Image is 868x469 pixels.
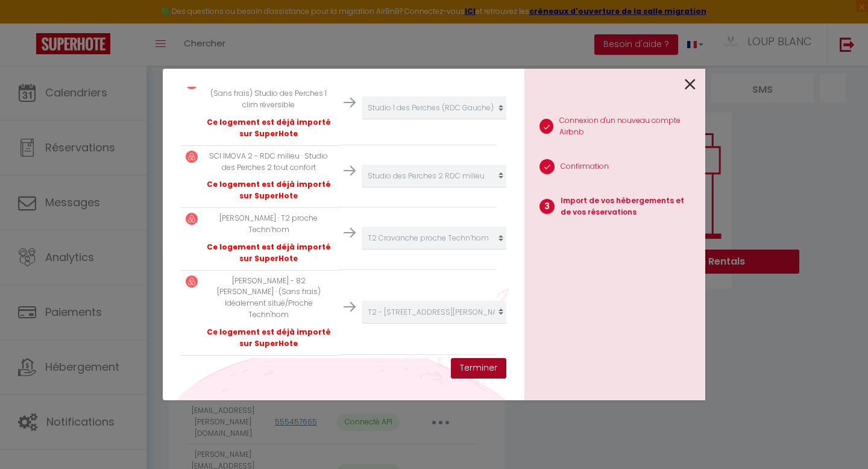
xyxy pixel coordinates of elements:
p: Ce logement est déjà importé sur SuperHote [204,242,334,265]
button: Terminer [451,358,506,379]
p: [PERSON_NAME] - 82 [PERSON_NAME] · (Sans frais) Idéalement situé/Proche Techn'hom [204,275,334,321]
p: Confirmation [561,161,609,172]
p: Ce logement est déjà importé sur SuperHote [204,179,334,202]
p: Connexion d'un nouveau compte Airbnb [559,115,696,138]
span: 3 [539,199,555,214]
button: Ouvrir le widget de chat LiveChat [10,5,46,41]
p: Ce logement est déjà importé sur SuperHote [204,117,334,140]
p: [PERSON_NAME] · T2 proche Techn’hom [204,213,334,236]
p: SCI IMOVA 2 - Studio RDC gauche · (Sans frais) Studio des Perches 1 clim réversible [204,77,334,112]
p: SCI IMOVA 2 - RDC milieu · Studio des Perches 2 tout confort [204,151,334,174]
p: Ce logement est déjà importé sur SuperHote [204,327,334,350]
p: Import de vos hébergements et de vos réservations [561,195,696,218]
